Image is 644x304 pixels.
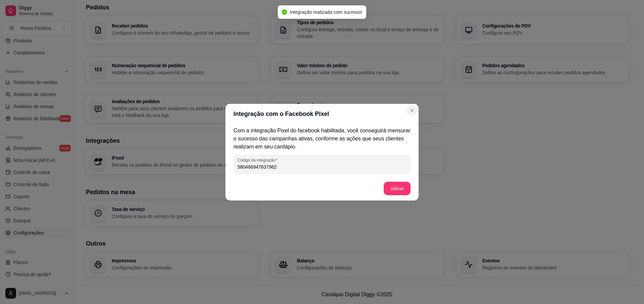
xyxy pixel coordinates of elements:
[407,105,417,116] button: Close
[237,157,280,163] label: Código da integração
[384,182,411,195] button: Salvar
[233,127,411,151] p: Com a integração Pixel do facebook habilitada, você conseguirá mensurar o sucesso das campanhas a...
[237,164,407,170] input: Código da integração
[290,9,362,15] span: Integração realizada com sucesso!
[225,104,419,124] header: Integração com o Facebook Pixel
[282,9,287,15] span: check-circle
